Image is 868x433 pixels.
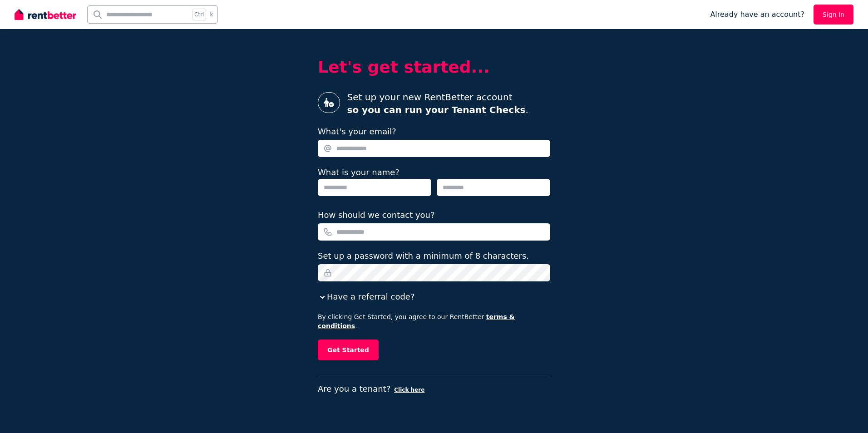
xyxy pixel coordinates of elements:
[347,91,528,116] p: Set up your new RentBetter account .
[814,5,853,25] a: Sign In
[192,9,206,20] span: Ctrl
[318,167,399,177] label: What is your name?
[15,8,76,21] img: RentBetter
[318,209,435,221] label: How should we contact you?
[347,104,526,115] strong: so you can run your Tenant Checks
[318,312,550,330] p: By clicking Get Started, you agree to our RentBetter .
[318,340,379,360] button: Get Started
[318,250,529,262] label: Set up a password with a minimum of 8 characters.
[394,386,424,394] button: Click here
[318,125,396,138] label: What's your email?
[318,290,414,303] button: Have a referral code?
[210,11,213,18] span: k
[318,58,550,76] h2: Let's get started...
[318,383,550,395] p: Are you a tenant?
[710,9,804,20] span: Already have an account?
